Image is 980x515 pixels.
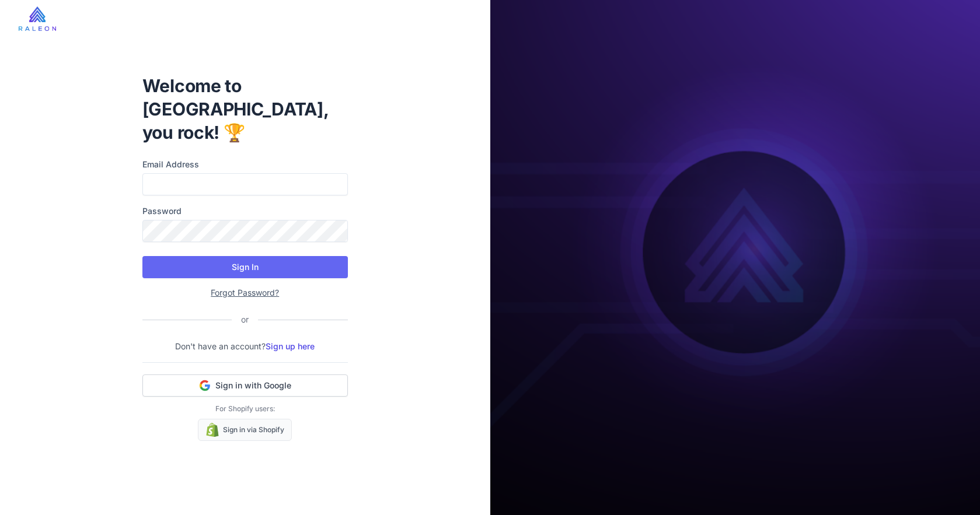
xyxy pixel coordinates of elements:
[142,74,348,144] h1: Welcome to [GEOGRAPHIC_DATA], you rock! 🏆
[232,313,258,326] div: or
[142,158,348,171] label: Email Address
[215,380,291,391] span: Sign in with Google
[198,419,292,441] a: Sign in via Shopify
[142,205,348,218] label: Password
[266,341,315,351] a: Sign up here
[19,6,56,31] img: raleon-logo-whitebg.9aac0268.jpg
[142,340,348,353] p: Don't have an account?
[142,256,348,278] button: Sign In
[211,288,279,297] a: Forgot Password?
[142,404,348,414] p: For Shopify users:
[142,374,348,397] button: Sign in with Google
